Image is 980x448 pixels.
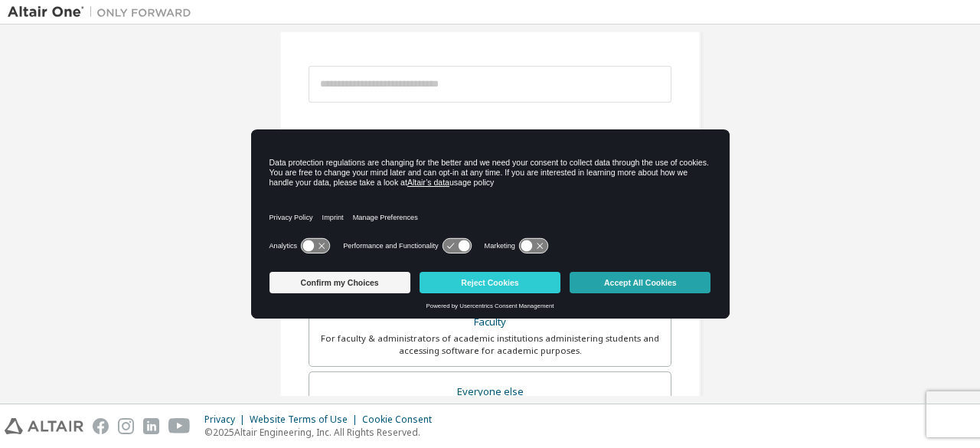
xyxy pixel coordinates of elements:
[204,426,441,439] p: © 2025 Altair Engineering, Inc. All Rights Reserved.
[143,418,159,434] img: linkedin.svg
[118,418,134,434] img: instagram.svg
[8,5,199,20] img: Altair One
[318,332,661,357] div: For faculty & administrators of academic institutions administering students and accessing softwa...
[204,414,250,426] div: Privacy
[5,418,83,434] img: altair_logo.svg
[168,418,191,434] img: youtube.svg
[318,312,661,333] div: Faculty
[318,381,661,403] div: Everyone else
[93,418,109,434] img: facebook.svg
[309,119,671,144] div: Account Type
[250,414,362,426] div: Website Terms of Use
[362,414,441,426] div: Cookie Consent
